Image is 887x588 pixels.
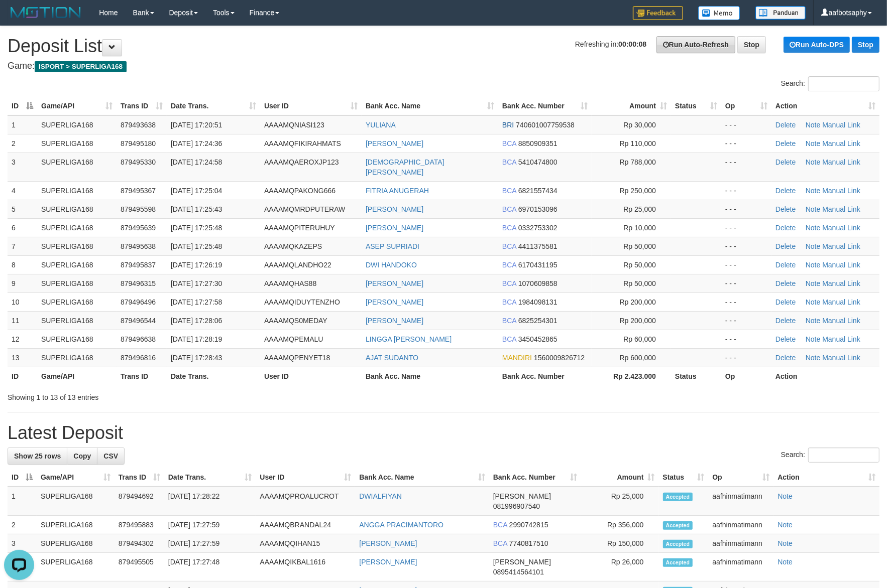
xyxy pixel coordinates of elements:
[623,242,656,250] span: Rp 50,000
[121,261,156,269] span: 879495837
[806,158,821,166] a: Note
[775,187,796,195] a: Delete
[489,468,581,487] th: Bank Acc. Number: activate to sort column ascending
[498,367,592,385] th: Bank Acc. Number
[264,298,340,306] span: AAAAMQIDUYTENZHO
[164,534,256,553] td: [DATE] 17:27:59
[502,261,516,269] span: BCA
[623,205,656,213] span: Rp 25,000
[362,97,498,115] th: Bank Acc. Name: activate to sort column ascending
[620,298,656,306] span: Rp 200,000
[14,452,61,460] span: Show 25 rows
[781,76,879,91] label: Search:
[775,335,796,343] a: Delete
[115,487,164,516] td: 879494692
[115,534,164,553] td: 879494302
[37,181,117,200] td: SUPERLIGA168
[8,311,37,330] td: 11
[822,242,860,250] a: Manual Link
[502,121,514,129] span: BRI
[663,558,693,567] span: Accepted
[534,354,585,362] span: Copy 1560009826712 to clipboard
[37,553,115,581] td: SUPERLIGA168
[775,224,796,232] a: Delete
[8,237,37,255] td: 7
[575,40,646,48] span: Refreshing in:
[822,205,860,213] a: Manual Link
[121,205,156,213] span: 879495598
[366,298,423,306] a: [PERSON_NAME]
[721,97,771,115] th: Op: activate to sort column ascending
[8,348,37,367] td: 13
[8,181,37,200] td: 4
[721,367,771,385] th: Op
[822,261,860,269] a: Manual Link
[623,224,656,232] span: Rp 10,000
[97,448,125,465] a: CSV
[518,261,558,269] span: Copy 6170431195 to clipboard
[171,354,222,362] span: [DATE] 17:28:43
[264,187,336,195] span: AAAAMQPAKONG666
[121,158,156,166] span: 879495330
[8,468,37,487] th: ID: activate to sort column descending
[264,205,345,213] span: AAAAMQMRDPUTERAW
[708,468,773,487] th: Op: activate to sort column ascending
[37,534,115,553] td: SUPERLIGA168
[260,367,362,385] th: User ID
[8,218,37,237] td: 6
[771,97,879,115] th: Action: activate to sort column ascending
[808,448,879,463] input: Search:
[708,487,773,516] td: aafhinmatimann
[164,516,256,534] td: [DATE] 17:27:59
[775,121,796,129] a: Delete
[822,317,860,325] a: Manual Link
[721,330,771,348] td: - - -
[8,97,37,115] th: ID: activate to sort column descending
[366,121,396,129] a: YULIANA
[516,121,575,129] span: Copy 740601007759538 to clipboard
[121,298,156,306] span: 879496496
[502,187,516,195] span: BCA
[493,502,540,510] span: Copy 081996907540 to clipboard
[822,224,860,232] a: Manual Link
[4,4,34,34] button: Open LiveChat chat widget
[633,6,683,20] img: Feedback.jpg
[721,292,771,311] td: - - -
[493,492,551,500] span: [PERSON_NAME]
[778,558,793,566] a: Note
[775,261,796,269] a: Delete
[37,367,117,385] th: Game/API
[518,298,558,306] span: Copy 1984098131 to clipboard
[502,298,516,306] span: BCA
[264,139,341,148] span: AAAAMQFIKIRAHMATS
[366,335,452,343] a: LINGGA [PERSON_NAME]
[721,115,771,134] td: - - -
[366,317,423,325] a: [PERSON_NAME]
[37,311,117,330] td: SUPERLIGA168
[518,335,558,343] span: Copy 3450452865 to clipboard
[659,468,709,487] th: Status: activate to sort column ascending
[781,448,879,463] label: Search:
[518,242,558,250] span: Copy 4411375581 to clipboard
[784,37,850,53] a: Run Auto-DPS
[121,317,156,325] span: 879496544
[822,139,860,148] a: Manual Link
[171,298,222,306] span: [DATE] 17:27:58
[8,487,37,516] td: 1
[620,139,656,148] span: Rp 110,000
[37,255,117,274] td: SUPERLIGA168
[37,292,117,311] td: SUPERLIGA168
[778,521,793,529] a: Note
[121,121,156,129] span: 879493638
[822,121,860,129] a: Manual Link
[663,540,693,548] span: Accepted
[502,205,516,213] span: BCA
[67,448,97,465] a: Copy
[164,487,256,516] td: [DATE] 17:28:22
[755,6,806,20] img: panduan.png
[171,224,222,232] span: [DATE] 17:25:48
[620,187,656,195] span: Rp 250,000
[37,153,117,181] td: SUPERLIGA168
[806,261,821,269] a: Note
[806,187,821,195] a: Note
